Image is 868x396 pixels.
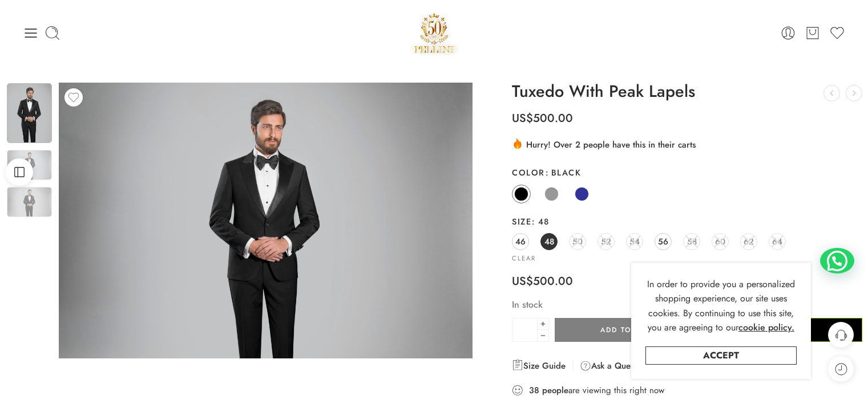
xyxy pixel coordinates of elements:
[59,83,473,358] img: 734bf8e689ff47df8946fabc2e088bcf-Original-1-scaled-1.jpg
[515,234,526,249] span: 46
[7,83,52,143] img: 24c85c18cded4858a80b36941e55b1bc-Original-1.jpg
[687,234,697,249] span: 58
[647,277,795,334] span: In order to provide you a personalized shopping experience, our site uses cookies. By continuing ...
[658,234,668,249] span: 56
[512,318,538,342] input: Product quantity
[601,234,611,249] span: 52
[512,273,533,289] span: US$
[410,9,459,57] a: Pellini -
[512,273,573,289] bdi: 500.00
[7,187,52,217] img: 24c85c18cded4858a80b36941e55b1bc-Original-1.jpg
[512,216,862,227] label: Size
[512,110,533,126] span: US$
[512,137,862,151] div: Hurry! Over 2 people have this in their carts
[542,385,568,396] strong: people
[829,25,845,41] a: Wishlist
[805,25,821,41] a: Cart
[512,255,536,262] a: Clear options
[740,233,757,250] a: 62
[744,234,754,249] span: 62
[59,83,473,358] a: 24c85c18cded4858a80b36941e55b1bc-Original-1.jpg
[555,318,702,342] button: Add to cart
[645,346,797,365] a: Accept
[629,234,640,249] span: 54
[512,167,862,178] label: Color
[780,25,796,41] a: Login / Register
[769,233,786,250] a: 64
[683,233,700,250] a: 58
[545,166,582,178] span: Black
[712,233,729,250] a: 60
[512,297,862,312] p: In stock
[512,83,862,101] h1: Tuxedo With Peak Lapels
[531,215,549,227] span: 48
[512,233,529,250] a: 46
[580,359,648,373] a: Ask a Question
[597,233,615,250] a: 52
[512,110,573,126] bdi: 500.00
[772,234,782,249] span: 64
[7,150,52,180] img: 24c85c18cded4858a80b36941e55b1bc-Original-1.jpg
[410,9,459,57] img: Pellini
[529,385,539,396] strong: 38
[569,233,586,250] a: 50
[572,234,583,249] span: 50
[512,359,566,373] a: Size Guide
[544,234,554,249] span: 48
[540,233,558,250] a: 48
[715,234,725,249] span: 60
[738,320,794,335] a: cookie policy.
[626,233,643,250] a: 54
[655,233,672,250] a: 56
